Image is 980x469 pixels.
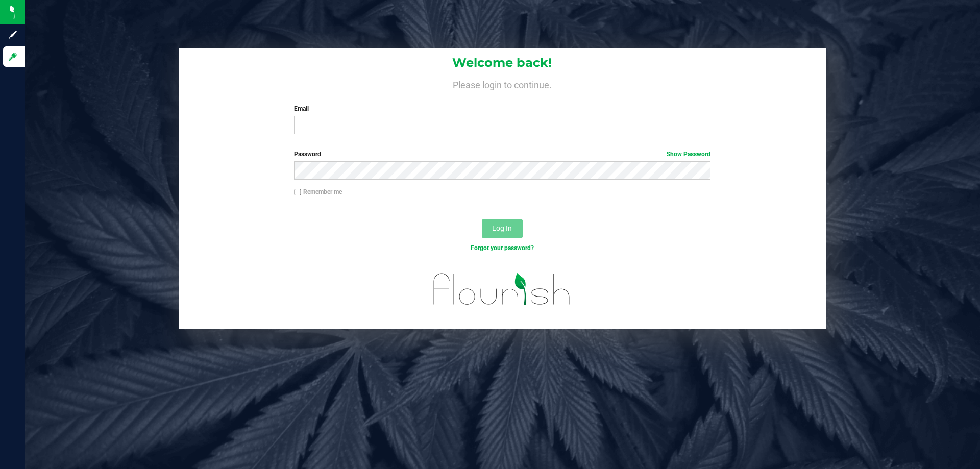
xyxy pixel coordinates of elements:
[294,104,710,113] label: Email
[179,56,826,69] h1: Welcome back!
[492,224,512,232] span: Log In
[421,263,583,315] img: flourish_logo.svg
[294,189,301,196] input: Remember me
[482,219,523,238] button: Log In
[8,30,18,40] inline-svg: Sign up
[294,187,342,196] label: Remember me
[667,151,710,158] a: Show Password
[179,78,826,90] h4: Please login to continue.
[8,52,18,62] inline-svg: Log in
[294,151,321,158] span: Password
[471,244,534,252] a: Forgot your password?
